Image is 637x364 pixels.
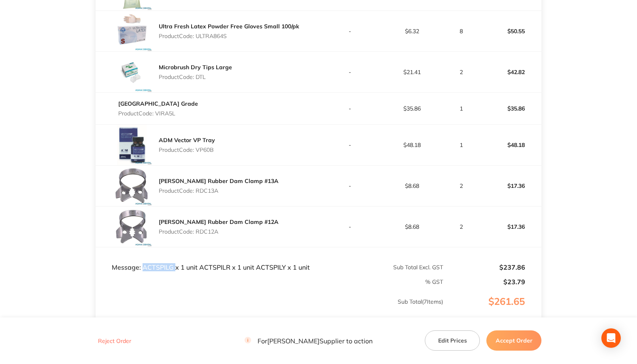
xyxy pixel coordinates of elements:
[319,69,381,75] p: -
[444,264,525,271] p: $237.86
[319,142,381,148] p: -
[159,136,215,144] a: ADM Vector VP Tray
[444,278,525,285] p: $23.79
[444,183,479,189] p: 2
[159,64,232,71] a: Microbrush Dry Tips Large
[381,183,443,189] p: $8.68
[486,330,541,351] button: Accept Order
[319,264,443,270] p: Sub Total Excl. GST
[112,11,152,51] img: dTBuaXJmeQ
[381,28,443,34] p: $6.32
[159,74,232,80] p: Product Code: DTL
[96,337,134,345] button: Reject Order
[479,217,541,236] p: $17.36
[159,228,279,235] p: Product Code: RDC12A
[319,224,381,230] p: -
[601,328,621,348] div: Open Intercom Messenger
[425,330,480,351] button: Edit Prices
[112,125,152,165] img: ZDhmN203aA
[159,33,299,39] p: Product Code: ULTRA864S
[319,105,381,112] p: -
[112,166,152,206] img: d242MTVuYQ
[159,23,299,30] a: Ultra Fresh Latex Powder Free Gloves Small 100/pk
[159,187,279,194] p: Product Code: RDC13A
[444,28,479,34] p: 8
[159,177,279,185] a: [PERSON_NAME] Rubber Dam Clamp #13A
[319,183,381,189] p: -
[444,142,479,148] p: 1
[381,69,443,75] p: $21.41
[479,99,541,118] p: $35.86
[479,62,541,82] p: $42.82
[112,52,152,92] img: MjduMHFqYw
[159,147,215,153] p: Product Code: VP60B
[96,247,319,272] td: Message: ACTSPILG x 1 unit ACTSPILR x 1 unit ACTSPILY x 1 unit
[118,110,198,117] p: Product Code: VIRA5L
[444,69,479,75] p: 2
[96,279,443,285] p: % GST
[444,224,479,230] p: 2
[479,21,541,41] p: $50.55
[319,28,381,34] p: -
[159,218,279,226] a: [PERSON_NAME] Rubber Dam Clamp #12A
[381,142,443,148] p: $48.18
[381,224,443,230] p: $8.68
[381,105,443,112] p: $35.86
[96,298,443,321] p: Sub Total ( 7 Items)
[479,176,541,196] p: $17.36
[245,337,373,345] p: For [PERSON_NAME] Supplier to action
[112,206,152,247] img: dWk3MGh2Zw
[479,135,541,155] p: $48.18
[444,296,541,324] p: $261.65
[444,105,479,112] p: 1
[118,100,198,107] a: [GEOGRAPHIC_DATA] Grade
